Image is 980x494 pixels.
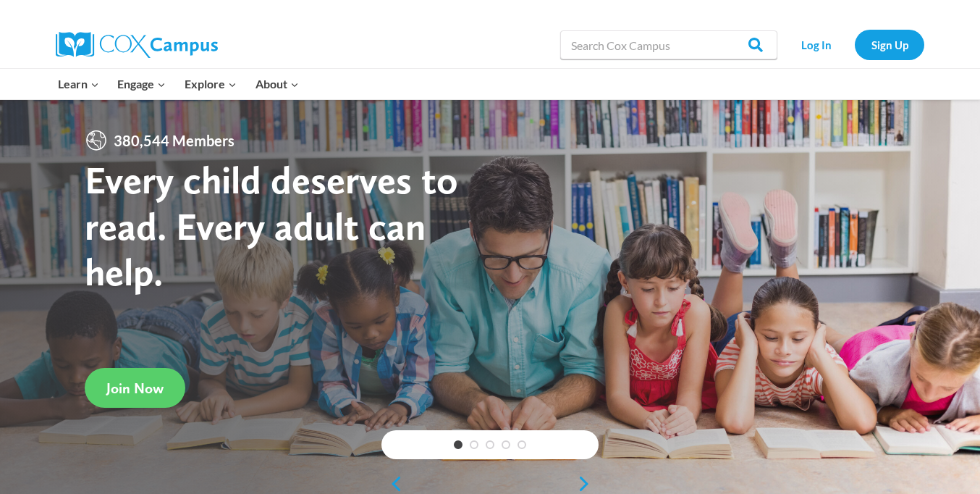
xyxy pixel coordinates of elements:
[518,440,526,449] a: 5
[108,129,240,152] span: 380,544 Members
[470,440,478,449] a: 2
[56,32,218,58] img: Cox Campus
[855,30,924,59] a: Sign Up
[117,75,166,93] span: Engage
[106,380,164,397] span: Join Now
[255,75,299,93] span: About
[48,69,308,99] nav: Primary Navigation
[381,475,403,493] a: previous
[577,475,599,493] a: next
[785,30,924,59] nav: Secondary Navigation
[502,440,510,449] a: 4
[58,75,99,93] span: Learn
[185,75,237,93] span: Explore
[560,30,777,59] input: Search Cox Campus
[454,440,462,449] a: 1
[785,30,848,59] a: Log In
[85,156,458,295] strong: Every child deserves to read. Every adult can help.
[486,440,494,449] a: 3
[85,368,185,408] a: Join Now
